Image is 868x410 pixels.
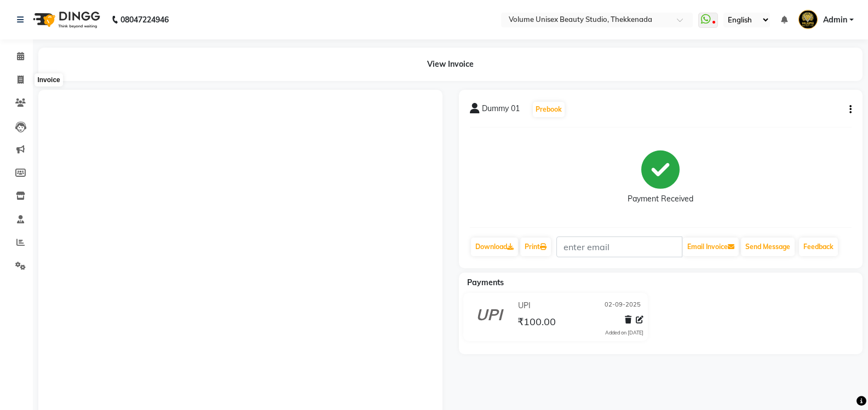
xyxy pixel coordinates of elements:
[533,102,565,117] button: Prebook
[35,73,62,86] div: Invoice
[605,329,643,337] div: Added on [DATE]
[741,238,795,256] button: Send Message
[823,14,847,26] span: Admin
[38,48,863,81] div: View Invoice
[556,236,682,257] input: enter email
[520,238,551,256] a: Print
[28,4,103,35] img: logo
[471,238,518,256] a: Download
[605,300,641,311] span: 02-09-2025
[467,278,504,287] span: Payments
[683,238,739,256] button: Email Invoice
[628,193,693,205] div: Payment Received
[482,103,520,118] span: Dummy 01
[120,4,169,35] b: 08047224946
[799,238,838,256] a: Feedback
[518,315,556,331] span: ₹100.00
[798,10,818,29] img: Admin
[518,300,531,311] span: UPI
